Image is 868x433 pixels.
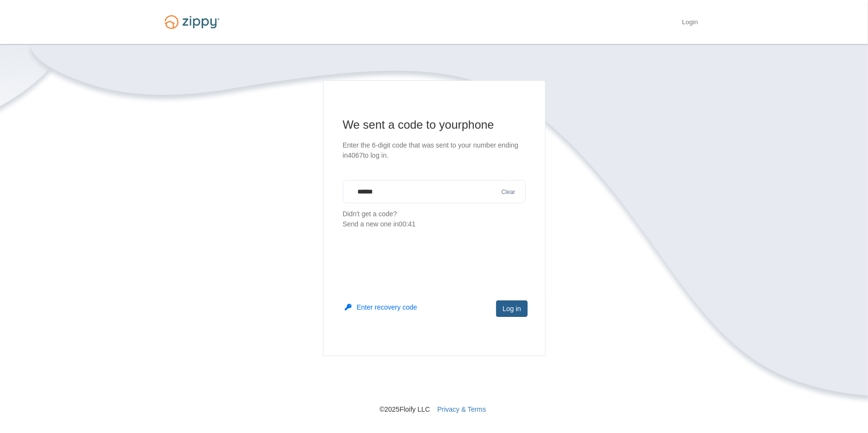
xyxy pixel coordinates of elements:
p: Enter the 6-digit code that was sent to your number ending in 4067 to log in. [343,140,526,161]
p: Didn't get a code? [343,209,526,229]
h1: We sent a code to your phone [343,117,526,133]
img: Logo [159,11,225,33]
a: Login [682,18,698,28]
button: Enter recovery code [345,302,417,312]
a: Privacy & Terms [437,405,486,413]
button: Log in [496,300,527,317]
div: Send a new one in 00:41 [343,219,526,229]
nav: © 2025 Floify LLC [159,356,710,414]
button: Clear [499,188,518,197]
